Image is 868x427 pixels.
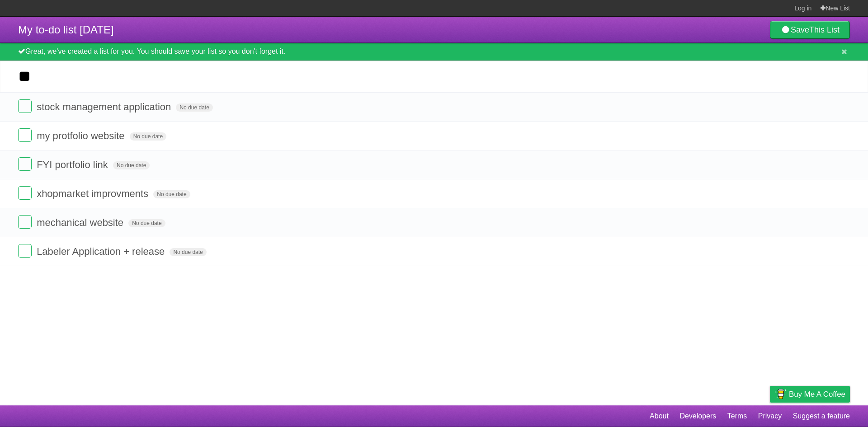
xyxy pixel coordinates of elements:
[758,408,782,425] a: Privacy
[809,25,840,34] b: This List
[37,246,167,257] span: Labeler Application + release
[770,21,850,39] a: SaveThis List
[18,157,32,171] label: Done
[18,186,32,200] label: Done
[130,132,166,141] span: No due date
[37,217,126,228] span: mechanical website
[727,408,747,425] a: Terms
[176,103,212,112] span: No due date
[113,161,150,169] span: No due date
[153,190,190,198] span: No due date
[18,23,114,36] span: My to-do list [DATE]
[18,215,32,229] label: Done
[793,408,850,425] a: Suggest a feature
[37,188,151,199] span: xhopmarket improvments
[18,128,32,142] label: Done
[770,386,850,403] a: Buy me a coffee
[128,219,165,227] span: No due date
[37,159,110,170] span: FYI portfolio link
[789,386,845,402] span: Buy me a coffee
[18,244,32,258] label: Done
[37,101,173,113] span: stock management application
[18,99,32,113] label: Done
[679,408,716,425] a: Developers
[650,408,669,425] a: About
[37,130,127,141] span: my protfolio website
[170,248,206,256] span: No due date
[774,386,787,402] img: Buy me a coffee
